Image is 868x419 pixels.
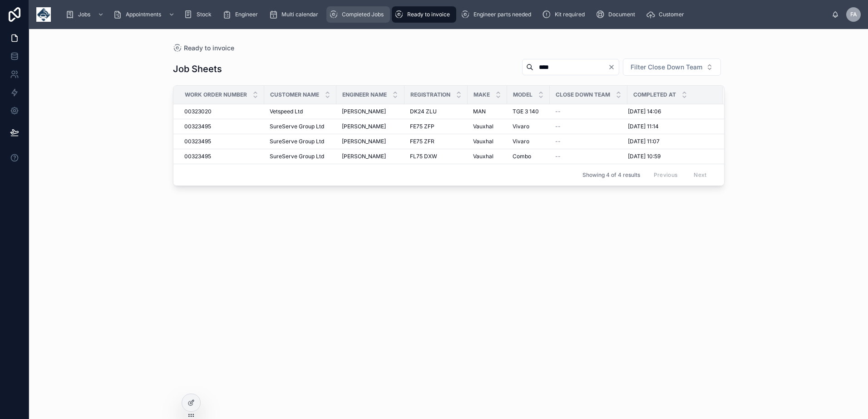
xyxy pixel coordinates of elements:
[628,138,712,145] a: [DATE] 11:07
[659,11,684,18] span: Customer
[513,138,529,145] span: Vivaro
[270,123,331,130] a: SureServe Group Ltd
[513,123,544,130] a: Vivaro
[608,63,619,71] button: Clear
[539,6,591,23] a: Kit required
[184,138,211,145] span: 00323495
[513,123,529,130] span: Vivaro
[628,123,659,130] span: [DATE] 11:14
[473,123,502,130] a: Vauxhal
[184,138,259,145] a: 00323495
[407,11,450,18] span: Ready to invoice
[628,108,661,115] span: [DATE] 14:06
[126,11,161,18] span: Appointments
[184,123,259,130] a: 00323495
[173,44,234,53] a: Ready to invoice
[555,11,585,18] span: Kit required
[410,153,462,160] a: FL75 DXW
[410,153,437,160] span: FL75 DXW
[513,138,544,145] a: Vivaro
[513,108,539,115] span: TGE 3 140
[185,91,247,98] span: Work Order Number
[473,91,490,98] span: Make
[281,11,318,18] span: Multi calendar
[184,44,234,53] span: Ready to invoice
[266,6,325,23] a: Multi calendar
[628,153,661,160] span: [DATE] 10:59
[184,123,211,130] span: 00323495
[342,153,386,160] span: [PERSON_NAME]
[473,153,502,160] a: Vauxhal
[410,123,462,130] a: FE75 ZFP
[555,138,622,145] a: --
[342,108,399,115] a: [PERSON_NAME]
[628,138,660,145] span: [DATE] 11:07
[513,153,531,160] span: Combo
[473,153,493,160] span: Vauxhal
[513,108,544,115] a: TGE 3 140
[410,123,434,130] span: FE75 ZFP
[184,153,259,160] a: 00323495
[173,63,222,75] h1: Job Sheets
[555,123,561,130] span: --
[410,108,437,115] span: DK24 ZLU
[197,11,212,18] span: Stock
[270,138,331,145] a: SureServe Group Ltd
[513,153,544,160] a: Combo
[342,108,386,115] span: [PERSON_NAME]
[342,138,399,145] a: [PERSON_NAME]
[555,153,622,160] a: --
[270,108,303,115] span: Vetspeed Ltd
[36,7,51,22] img: App logo
[270,91,319,98] span: Customer Name
[582,171,640,179] span: Showing 4 of 4 results
[184,108,259,115] a: 00323020
[513,91,533,98] span: Model
[555,138,561,145] span: --
[473,138,493,145] span: Vauxhal
[628,153,712,160] a: [DATE] 10:59
[628,108,712,115] a: [DATE] 14:06
[633,91,676,98] span: Completed at
[473,108,486,115] span: MAN
[555,108,561,115] span: --
[78,11,90,18] span: Jobs
[410,91,450,98] span: Registration
[473,108,502,115] a: MAN
[631,63,702,72] span: Filter Close Down Team
[235,11,258,18] span: Engineer
[850,11,857,18] span: FA
[342,138,386,145] span: [PERSON_NAME]
[342,11,384,18] span: Completed Jobs
[556,91,610,98] span: Close Down Team
[555,123,622,130] a: --
[342,123,386,130] span: [PERSON_NAME]
[643,6,690,23] a: Customer
[270,123,324,130] span: SureServe Group Ltd
[593,6,641,23] a: Document
[410,138,462,145] a: FE75 ZFR
[220,6,264,23] a: Engineer
[473,138,502,145] a: Vauxhal
[110,6,179,23] a: Appointments
[473,123,493,130] span: Vauxhal
[270,153,331,160] a: SureServe Group Ltd
[342,153,399,160] a: [PERSON_NAME]
[608,11,635,18] span: Document
[270,108,331,115] a: Vetspeed Ltd
[473,11,531,18] span: Engineer parts needed
[181,6,218,23] a: Stock
[184,153,211,160] span: 00323495
[326,6,390,23] a: Completed Jobs
[342,91,387,98] span: Engineer Name
[458,6,538,23] a: Engineer parts needed
[63,6,108,23] a: Jobs
[184,108,212,115] span: 00323020
[623,58,721,76] button: Select Button
[270,138,324,145] span: SureServe Group Ltd
[342,123,399,130] a: [PERSON_NAME]
[392,6,456,23] a: Ready to invoice
[555,153,561,160] span: --
[270,153,324,160] span: SureServe Group Ltd
[410,108,462,115] a: DK24 ZLU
